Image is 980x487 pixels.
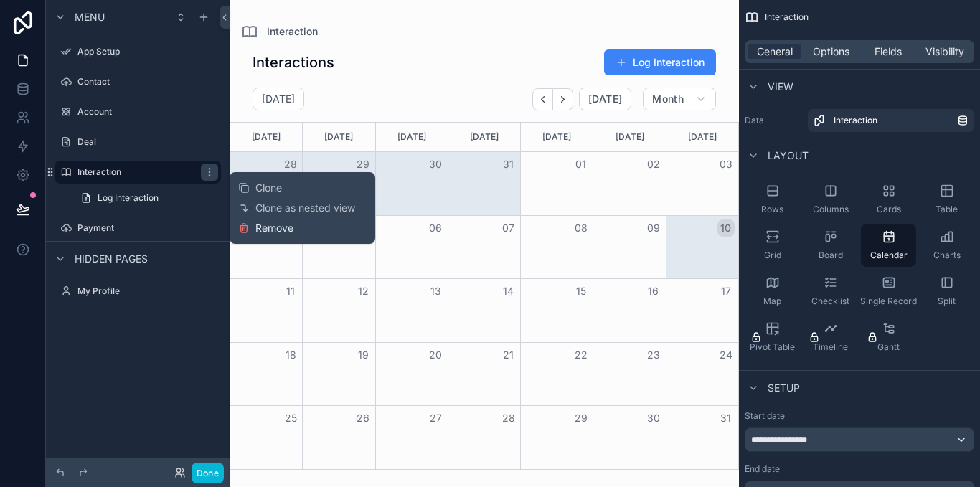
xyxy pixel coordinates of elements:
[98,192,159,204] span: Log Interaction
[764,250,781,261] span: Grid
[875,44,902,59] span: Fields
[427,283,444,300] button: 13
[255,221,293,235] span: Remove
[55,70,221,93] a: Contact
[573,156,590,173] button: 01
[717,219,735,237] button: 10
[77,46,218,57] label: App Setup
[77,136,218,148] label: Deal
[763,295,781,307] span: Map
[500,283,517,300] button: 14
[813,341,848,353] span: Timeline
[933,250,961,261] span: Charts
[768,148,809,163] span: Layout
[757,44,793,59] span: General
[645,410,662,427] button: 30
[768,80,793,94] span: View
[645,283,662,300] button: 16
[77,76,218,88] label: Contact
[55,131,221,153] a: Deal
[808,109,974,132] a: Interaction
[500,410,517,427] button: 28
[860,295,917,307] span: Single Record
[936,204,958,215] span: Table
[861,178,916,221] button: Cards
[354,283,372,300] button: 12
[717,410,735,427] button: 31
[745,224,800,267] button: Grid
[238,221,293,235] button: Remove
[255,181,282,195] span: Clone
[745,178,800,221] button: Rows
[238,181,293,195] button: Clone
[834,115,877,126] span: Interaction
[55,40,221,63] a: App Setup
[77,106,218,118] label: Account
[500,156,517,173] button: 31
[877,204,901,215] span: Cards
[819,250,843,261] span: Board
[427,410,444,427] button: 27
[354,410,372,427] button: 26
[645,219,662,237] button: 09
[500,346,517,364] button: 21
[427,346,444,364] button: 20
[861,270,916,313] button: Single Record
[282,156,299,173] button: 28
[717,156,735,173] button: 03
[745,316,800,359] button: Pivot Table
[745,115,802,126] label: Data
[55,280,221,303] a: My Profile
[645,346,662,364] button: 23
[877,341,900,353] span: Gantt
[919,224,974,267] button: Charts
[77,166,192,178] label: Interaction
[925,44,964,59] span: Visibility
[745,270,800,313] button: Map
[573,219,590,237] button: 08
[803,178,858,221] button: Columns
[745,463,780,475] label: End date
[717,283,735,300] button: 17
[55,161,221,184] a: Interaction
[500,219,517,237] button: 07
[803,270,858,313] button: Checklist
[919,178,974,221] button: Table
[761,204,783,215] span: Rows
[55,100,221,123] a: Account
[354,346,372,364] button: 19
[803,224,858,267] button: Board
[77,222,218,234] label: Payment
[573,410,590,427] button: 29
[72,186,221,209] a: Log Interaction
[717,346,735,364] button: 24
[75,10,105,24] span: Menu
[870,250,908,261] span: Calendar
[765,11,809,23] span: Interaction
[230,122,739,470] div: Month View
[282,283,299,300] button: 11
[573,346,590,364] button: 22
[919,270,974,313] button: Split
[192,463,224,483] button: Done
[813,204,849,215] span: Columns
[803,316,858,359] button: Timeline
[745,410,785,422] label: Start date
[238,201,367,215] button: Clone as nested view
[282,410,299,427] button: 25
[427,219,444,237] button: 06
[75,252,148,266] span: Hidden pages
[811,295,849,307] span: Checklist
[938,295,956,307] span: Split
[861,224,916,267] button: Calendar
[861,316,916,359] button: Gantt
[750,341,795,353] span: Pivot Table
[813,44,849,59] span: Options
[427,156,444,173] button: 30
[255,201,355,215] span: Clone as nested view
[573,283,590,300] button: 15
[768,381,800,395] span: Setup
[354,156,372,173] button: 29
[282,346,299,364] button: 18
[77,285,218,297] label: My Profile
